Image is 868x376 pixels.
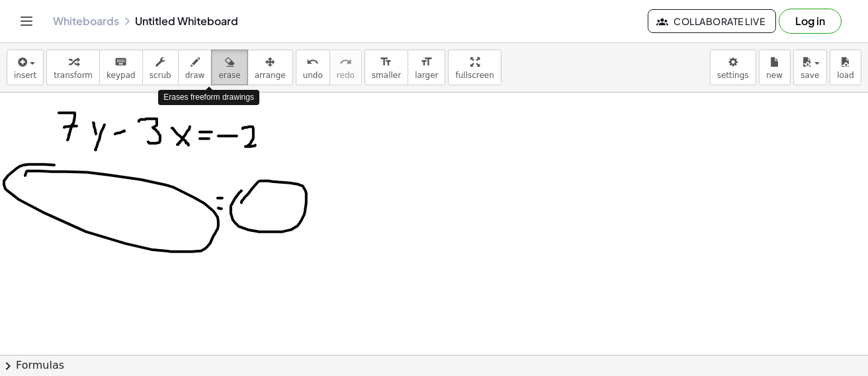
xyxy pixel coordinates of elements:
[766,71,783,80] span: new
[296,50,330,85] button: undoundo
[107,71,136,80] span: keypad
[46,50,100,85] button: transform
[185,71,205,80] span: draw
[329,50,362,85] button: redoredo
[211,50,247,85] button: erase
[365,50,408,85] button: format_sizesmaller
[255,71,286,80] span: arrange
[247,50,293,85] button: arrange
[759,50,791,85] button: new
[99,50,143,85] button: keyboardkeypad
[372,71,401,80] span: smaller
[420,54,433,70] i: format_size
[306,54,319,70] i: undo
[150,71,171,80] span: scrub
[448,50,501,85] button: fullscreen
[339,54,352,70] i: redo
[158,90,259,105] div: Erases freeform drawings
[218,71,240,80] span: erase
[54,71,93,80] span: transform
[801,71,819,80] span: save
[779,9,842,34] button: Log in
[7,50,44,85] button: insert
[659,15,765,27] span: Collaborate Live
[53,15,119,28] a: Whiteboards
[114,54,127,70] i: keyboard
[415,71,438,80] span: larger
[337,71,355,80] span: redo
[648,9,776,33] button: Collaborate Live
[408,50,445,85] button: format_sizelarger
[710,50,756,85] button: settings
[830,50,861,85] button: load
[14,71,36,80] span: insert
[837,71,854,80] span: load
[303,71,323,80] span: undo
[380,54,392,70] i: format_size
[16,11,37,32] button: Toggle navigation
[142,50,179,85] button: scrub
[717,71,749,80] span: settings
[793,50,827,85] button: save
[455,71,494,80] span: fullscreen
[178,50,212,85] button: draw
